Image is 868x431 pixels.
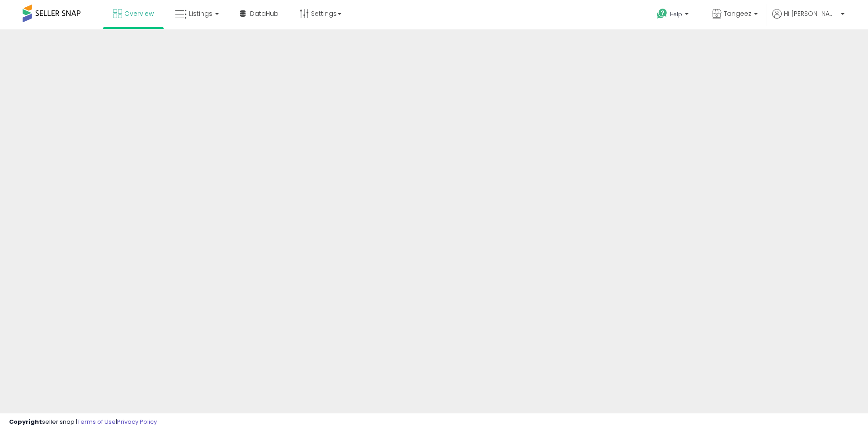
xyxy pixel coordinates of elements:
[656,8,668,19] i: Get Help
[650,1,698,29] a: Help
[189,9,212,18] span: Listings
[124,9,154,18] span: Overview
[772,9,844,29] a: Hi [PERSON_NAME]
[670,10,682,18] span: Help
[250,9,278,18] span: DataHub
[784,9,838,18] span: Hi [PERSON_NAME]
[724,9,751,18] span: Tangeez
